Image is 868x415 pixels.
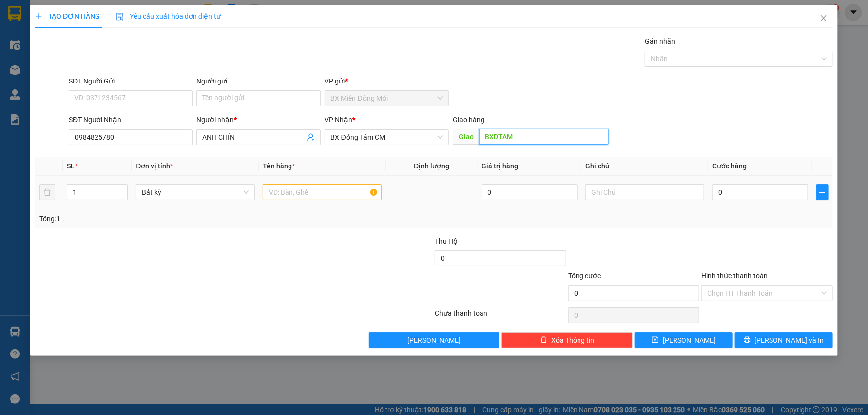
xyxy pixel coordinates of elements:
div: Người nhận [196,114,320,125]
th: Ghi chú [581,157,708,176]
span: BX Đồng Tâm CM [331,130,443,145]
div: Chưa thanh toán [434,308,568,325]
span: Yêu cầu xuất hóa đơn điện tử [116,12,221,20]
span: Giá trị hàng [482,162,519,170]
span: user-add [307,133,315,141]
span: Giao [453,129,479,145]
div: SĐT Người Gửi [69,76,193,86]
input: 0 [482,184,578,200]
span: Giao hàng [453,116,484,124]
input: VD: Bàn, Ghế [263,184,382,200]
span: TẠO ĐƠN HÀNG [35,12,100,20]
span: Tổng cước [568,272,601,280]
span: plus [35,13,42,20]
span: [PERSON_NAME] [407,335,461,346]
span: close [820,14,828,22]
span: VP Nhận [325,116,353,124]
button: [PERSON_NAME] [369,332,500,348]
div: SĐT Người Nhận [69,114,193,125]
input: Ghi Chú [585,184,704,200]
span: SL [67,162,75,170]
span: plus [817,188,828,196]
span: BX Miền Đông Mới [331,91,443,106]
span: Thu Hộ [435,237,458,245]
button: Close [810,5,838,33]
img: icon [116,13,124,21]
span: Tên hàng [263,162,295,170]
span: [PERSON_NAME] [663,335,716,346]
span: Bất kỳ [142,185,249,200]
span: Xóa Thông tin [551,335,594,346]
span: delete [540,336,547,344]
span: save [652,336,659,344]
span: printer [744,336,751,344]
input: Dọc đường [479,129,609,145]
label: Hình thức thanh toán [701,272,768,280]
button: save[PERSON_NAME] [635,332,733,348]
button: plus [816,184,829,200]
div: Người gửi [196,76,320,86]
span: Cước hàng [712,162,747,170]
button: deleteXóa Thông tin [501,332,633,348]
span: [PERSON_NAME] và In [755,335,824,346]
span: Đơn vị tính [136,162,173,170]
span: Định lượng [414,162,449,170]
button: printer[PERSON_NAME] và In [735,332,833,348]
div: Tổng: 1 [39,213,335,224]
div: VP gửi [325,76,449,86]
label: Gán nhãn [645,37,675,45]
button: delete [39,184,55,200]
